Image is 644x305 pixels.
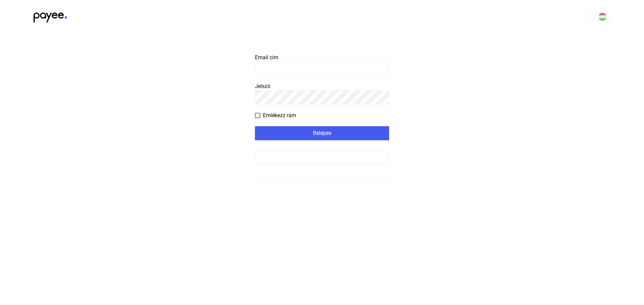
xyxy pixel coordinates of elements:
[255,126,389,140] button: Belépés
[257,129,387,137] div: Belépés
[255,54,278,61] span: Email cím
[255,83,270,89] span: Jelszó
[598,13,606,21] img: HU
[34,9,67,22] img: black-payee-blue-dot.svg
[594,9,610,25] button: HU
[263,111,296,120] span: Emlékezz rám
